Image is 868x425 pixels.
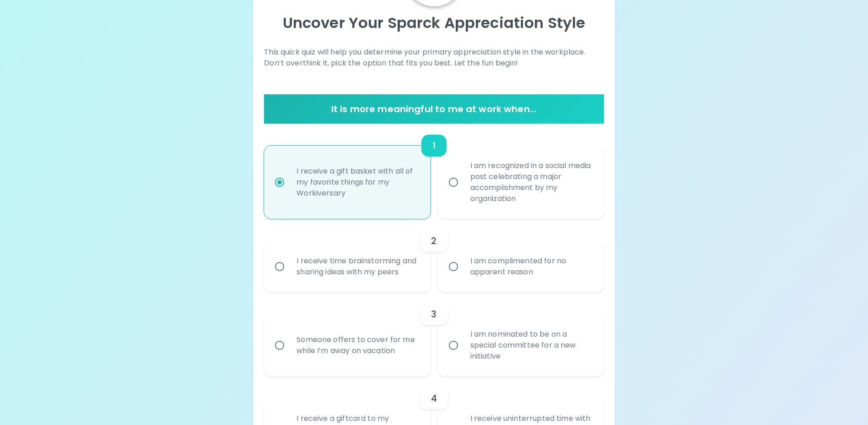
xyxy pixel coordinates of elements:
div: choice-group-check [264,219,604,292]
div: I receive a gift basket with all of my favorite things for my Workiversary [289,155,425,210]
div: I am complimented for no apparent reason [463,245,599,289]
div: choice-group-check [264,124,604,219]
h6: 2 [431,234,437,248]
div: I am nominated to be on a special committee for a new initiative [463,318,599,373]
h6: It is more meaningful to me at work when... [268,102,600,116]
h6: 1 [432,138,436,153]
div: I receive time brainstorming and sharing ideas with my peers [289,245,425,289]
h6: 4 [431,391,437,406]
div: choice-group-check [264,292,604,376]
p: Uncover Your Sparck Appreciation Style [264,14,604,32]
h6: 3 [431,307,437,321]
p: This quick quiz will help you determine your primary appreciation style in the workplace. Don’t o... [264,47,604,69]
div: Someone offers to cover for me while I’m away on vacation [289,323,425,367]
div: I am recognized in a social media post celebrating a major accomplishment by my organization [463,149,599,215]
